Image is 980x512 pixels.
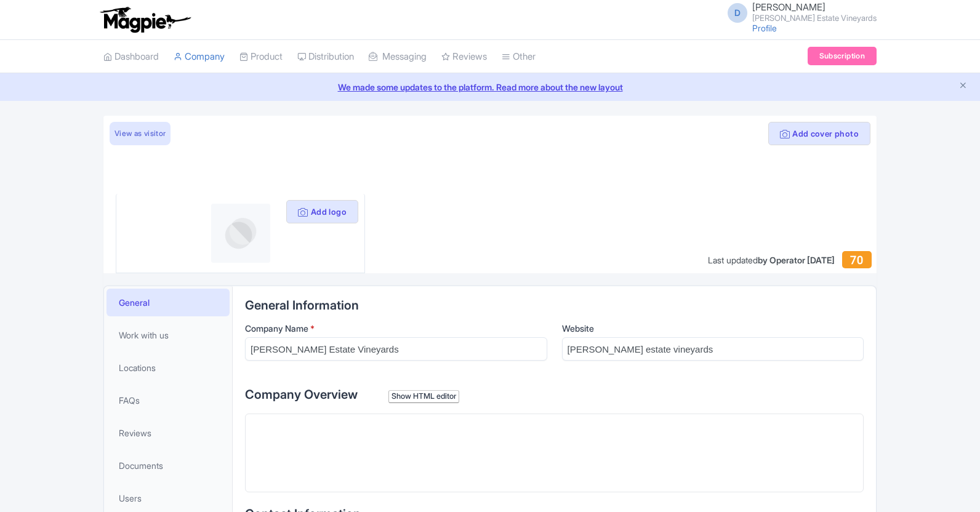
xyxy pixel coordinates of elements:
a: FAQs [106,386,230,414]
a: Dashboard [103,40,159,74]
a: Reviews [441,40,487,74]
span: Users [119,492,142,505]
span: Documents [119,459,163,472]
span: Company Overview [245,387,358,402]
div: Last updated [708,254,835,266]
span: [PERSON_NAME] [752,1,825,13]
small: [PERSON_NAME] Estate Vineyards [752,14,877,22]
span: Locations [119,361,156,374]
a: Company [174,40,225,74]
a: General [106,289,230,316]
span: FAQs [119,394,140,407]
a: Messaging [369,40,427,74]
a: Work with us [106,321,230,349]
a: Distribution [297,40,354,74]
a: Documents [106,452,230,479]
img: profile-logo-d1a8e230fb1b8f12adc913e4f4d7365c.png [211,204,270,263]
button: Close announcement [958,79,968,94]
a: Subscription [808,47,877,65]
a: View as visitor [110,122,171,145]
span: Work with us [119,329,169,342]
span: Website [562,323,594,334]
span: General [119,296,150,309]
span: Company Name [245,323,308,334]
div: Show HTML editor [388,390,459,403]
button: Add cover photo [768,122,870,145]
span: by Operator [DATE] [758,255,835,265]
span: D [728,3,747,23]
a: We made some updates to the platform. Read more about the new layout [7,81,973,94]
span: Reviews [119,426,151,439]
button: Add logo [286,200,358,223]
h2: General Information [245,298,864,312]
a: Users [106,484,230,512]
a: Other [502,40,536,74]
a: Locations [106,354,230,382]
a: D [PERSON_NAME] [PERSON_NAME] Estate Vineyards [720,2,877,22]
img: logo-ab69f6fb50320c5b225c76a69d11143b.png [97,6,193,33]
span: 70 [850,254,863,266]
a: Profile [752,23,777,33]
a: Reviews [106,419,230,447]
a: Product [239,40,283,74]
